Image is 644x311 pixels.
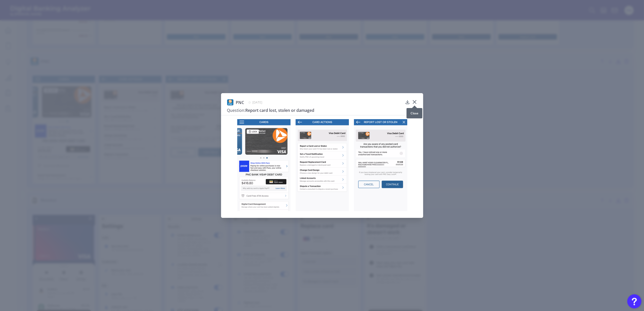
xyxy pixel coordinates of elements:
span: PNC [236,100,244,105]
div: Close [407,108,422,118]
h3: Report card lost, stolen or damaged [227,108,403,113]
button: Open Resource Center [627,294,641,308]
span: Question: [227,108,246,113]
span: [DATE] [253,100,263,105]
